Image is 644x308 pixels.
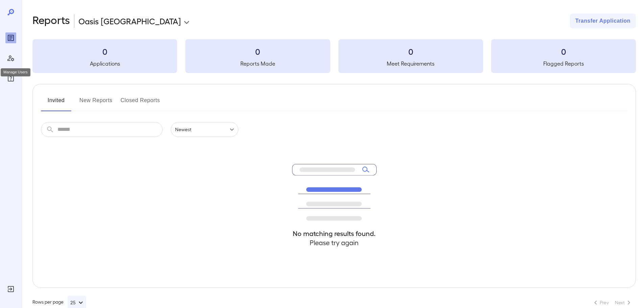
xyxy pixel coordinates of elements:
[121,95,160,111] button: Closed Reports
[338,60,483,68] h5: Meet Requirements
[338,46,483,57] h3: 0
[1,68,30,76] div: Manage Users
[491,46,636,57] h3: 0
[570,14,636,28] button: Transfer Application
[32,46,177,57] h3: 0
[185,46,330,57] h3: 0
[589,297,636,308] nav: pagination navigation
[171,122,238,137] div: Newest
[32,39,636,73] summary: 0Applications0Reports Made0Meet Requirements0Flagged Reports
[185,60,330,68] h5: Reports Made
[5,32,16,43] div: Reports
[5,73,16,84] div: FAQ
[79,95,113,111] button: New Reports
[32,14,70,28] h2: Reports
[292,229,377,238] h4: No matching results found.
[5,53,16,64] div: Manage Users
[32,60,177,68] h5: Applications
[41,95,71,111] button: Invited
[78,16,181,26] p: Oasis [GEOGRAPHIC_DATA]
[5,284,16,294] div: Log Out
[292,238,377,247] h4: Please try again
[491,60,636,68] h5: Flagged Reports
